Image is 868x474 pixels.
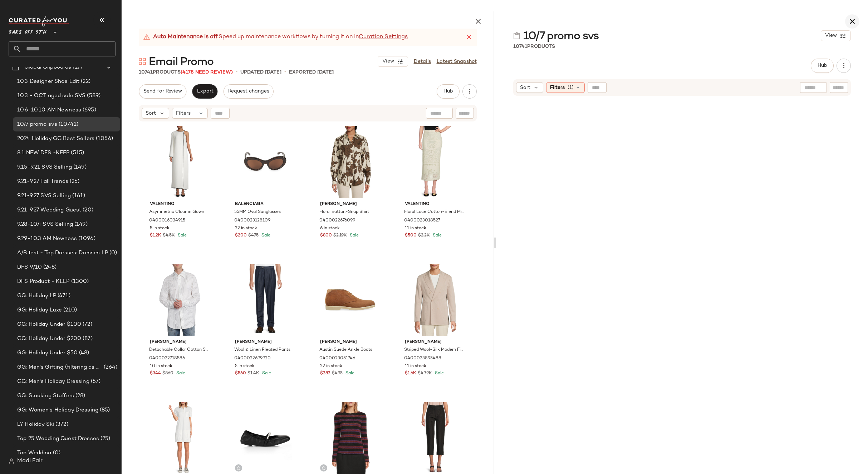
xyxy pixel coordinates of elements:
span: (471) [56,292,70,300]
img: 0400023018588_NERO [399,402,471,474]
span: (161) [71,192,85,200]
span: $475 [248,233,259,239]
span: 0400016034915 [149,218,185,224]
span: $800 [320,233,332,239]
span: Global Clipboards [24,63,71,71]
span: Striped Wool-Silk Modern Fit Sport Coat [404,347,465,353]
span: (372) [54,420,68,429]
span: (57) [89,378,101,386]
span: 22 in stock [320,363,342,370]
button: View [821,30,851,41]
span: DFS Product - KEEP [17,278,70,286]
span: (28) [74,392,85,400]
span: Filters [176,110,191,117]
span: Valentino [405,201,465,208]
span: $500 [405,233,417,239]
span: LY Holiday Ski [17,420,54,429]
span: (0) [52,449,60,457]
a: Latest Snapshot [437,58,477,65]
span: Wool & Linen Pleated Pants [234,347,290,353]
span: 0400023018527 [404,218,440,224]
span: Export [196,89,213,94]
span: (515) [69,149,84,157]
span: (20) [81,206,93,214]
span: View [382,59,394,64]
span: $1.2K [150,233,161,239]
span: (1096) [77,235,95,243]
span: Hub [817,63,827,69]
span: GG: Men's Gifting (filtering as women's) [17,363,102,371]
span: GG: Stocking Stuffers [17,392,74,400]
span: (149) [72,163,87,171]
span: • [236,68,237,76]
img: cfy_white_logo.C9jOOHJF.svg [9,16,69,26]
div: Speed up maintenance workflows by turning it on in [143,33,408,41]
img: svg%3e [322,466,326,470]
strong: Auto Maintenance is off. [153,33,219,41]
span: (48) [78,349,89,357]
span: (25) [68,178,80,186]
span: $560 [235,370,246,377]
div: Products [139,69,233,76]
span: Sale [175,371,185,376]
span: Filters [550,84,565,91]
span: 9.21-9.27 Fall Trends [17,178,68,186]
span: [PERSON_NAME] [235,339,295,345]
span: [PERSON_NAME] [320,201,381,208]
span: Valentino [150,201,210,208]
span: 9.21-9.27 SVS Selling [17,192,71,200]
span: GG: Holiday Under $50 [17,349,78,357]
span: 2024 Holiday GG Best Sellers [17,135,94,143]
span: (4178 Need Review) [181,70,233,75]
span: 5 in stock [235,363,255,370]
span: 0400022676099 [319,218,355,224]
span: Balenciaga [235,201,295,208]
span: A/B test - Top Dresses: Dresses LP [17,249,108,257]
button: Export [192,84,217,99]
span: GG: Women's Holiday Dressing [17,406,98,414]
span: Sale [176,233,187,238]
span: (10741) [57,120,78,129]
span: (210) [62,306,77,314]
span: Sale [261,371,271,376]
span: $4.79K [418,370,432,377]
span: (85) [98,406,110,414]
span: $2.2K [418,233,430,239]
div: Products [513,43,555,50]
span: • [284,68,286,76]
button: View [378,56,408,67]
span: 55MM Oval Sunglasses [234,209,281,215]
span: Detachable Collar Cotton Shirt [149,347,210,353]
span: (264) [102,363,117,371]
span: (1300) [70,278,89,286]
span: (0) [108,249,117,257]
img: 0400016034915 [144,126,216,198]
span: [PERSON_NAME] [405,339,465,345]
span: 8.1 NEW DFS -KEEP [17,149,69,157]
span: (25) [99,435,111,443]
span: (248) [42,263,57,271]
span: 10741 [513,44,527,49]
img: 0400023018527_ALMOND [399,126,471,198]
img: 0400023051746_TAUPE [314,264,386,336]
span: (149) [73,220,88,229]
span: View [825,33,837,39]
span: 6 in stock [320,225,340,232]
span: GG: Holiday Luxe [17,306,62,314]
span: $860 [162,370,173,377]
span: Sale [344,371,354,376]
span: $344 [150,370,161,377]
span: 11 in stock [405,225,426,232]
span: Request changes [228,89,269,94]
button: Hub [811,59,834,73]
span: 0400022699920 [234,355,271,362]
span: 10/7 promo svs [523,29,599,44]
span: (695) [81,106,96,114]
span: 22 in stock [235,225,257,232]
span: [PERSON_NAME] [320,339,381,345]
span: 10 in stock [150,363,172,370]
span: (72) [81,320,92,329]
span: GG: Men's Holiday Dressing [17,378,89,386]
button: Send for Review [139,84,186,99]
img: 0400023895488_BROWN [399,264,471,336]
